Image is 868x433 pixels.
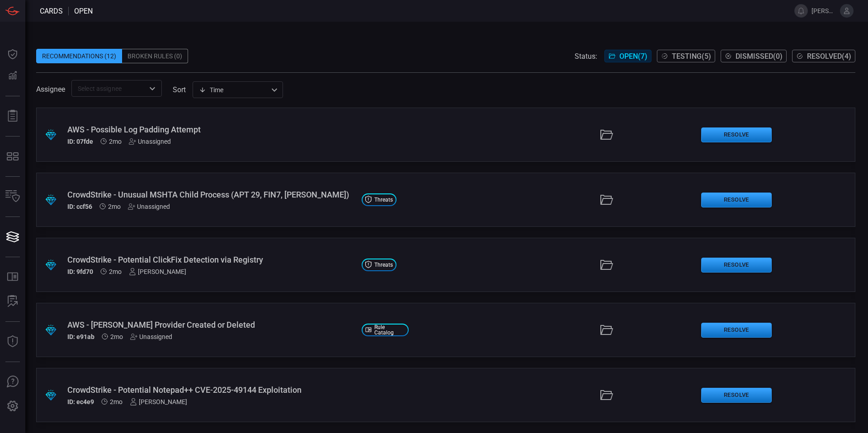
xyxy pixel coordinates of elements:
button: Resolve [701,388,772,403]
div: [PERSON_NAME] [129,268,186,275]
div: CrowdStrike - Potential ClickFix Detection via Registry [67,255,354,264]
div: Time [199,85,269,94]
span: open [74,7,93,15]
button: Resolve [701,323,772,338]
div: Broken Rules (0) [122,49,188,63]
label: sort [173,85,186,94]
h5: ID: 07fde [67,138,93,145]
span: Resolved ( 4 ) [807,52,851,61]
button: Preferences [2,395,24,417]
div: Unassigned [128,203,170,210]
div: CrowdStrike - Unusual MSHTA Child Process (APT 29, FIN7, Muddy Waters) [67,190,354,199]
span: Jul 09, 2025 4:06 AM [109,268,122,275]
span: Jul 16, 2025 7:51 AM [109,138,122,145]
h5: ID: e91ab [67,333,94,340]
span: Jul 09, 2025 4:08 AM [108,203,121,210]
button: Resolve [701,127,772,142]
button: Detections [2,65,24,87]
span: Rule Catalog [374,325,405,335]
div: Unassigned [130,333,172,340]
button: Open [146,82,159,95]
h5: ID: ccf56 [67,203,92,210]
div: Unassigned [129,138,171,145]
span: Cards [40,7,63,15]
button: Rule Catalog [2,266,24,288]
span: Testing ( 5 ) [672,52,711,61]
button: Open(7) [604,50,651,62]
button: Resolve [701,258,772,273]
button: MITRE - Detection Posture [2,146,24,167]
div: [PERSON_NAME] [130,398,187,405]
button: Reports [2,105,24,127]
button: Threat Intelligence [2,331,24,353]
input: Select assignee [74,83,144,94]
button: Ask Us A Question [2,371,24,393]
h5: ID: ec4e9 [67,398,94,405]
button: Testing(5) [657,50,715,62]
button: Cards [2,226,24,248]
button: Dismissed(0) [721,50,787,62]
span: Dismissed ( 0 ) [736,52,783,61]
span: Jul 09, 2025 3:43 AM [110,333,123,340]
span: Assignee [36,85,65,94]
button: Dashboard [2,43,24,65]
button: Resolve [701,193,772,207]
div: AWS - Possible Log Padding Attempt [67,125,354,134]
button: ALERT ANALYSIS [2,291,24,312]
span: [PERSON_NAME].[PERSON_NAME] [811,7,836,14]
div: Recommendations (12) [36,49,122,63]
span: Threats [374,197,393,202]
span: Open ( 7 ) [619,52,647,61]
span: Jul 01, 2025 8:00 AM [110,398,123,405]
div: AWS - SAML Provider Created or Deleted [67,320,354,329]
span: Status: [575,52,597,61]
h5: ID: 9fd70 [67,268,93,275]
span: Threats [374,262,393,268]
div: CrowdStrike - Potential Notepad++ CVE-2025-49144 Exploitation [67,385,354,395]
button: Resolved(4) [792,50,855,62]
button: Inventory [2,186,24,207]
